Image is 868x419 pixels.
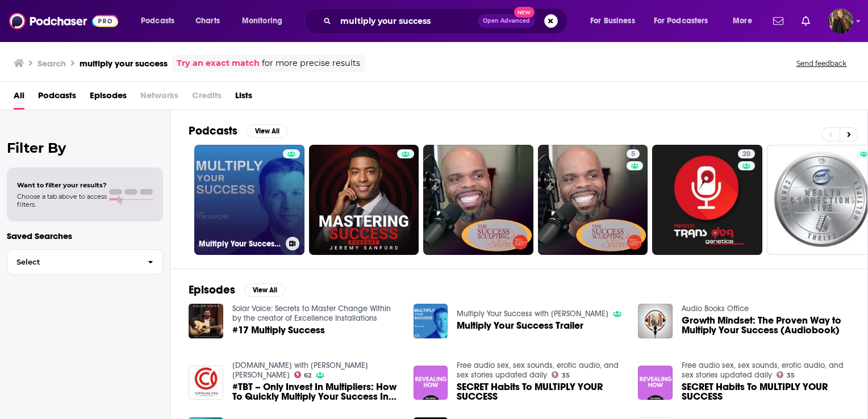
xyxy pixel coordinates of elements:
[262,57,360,70] span: for more precise results
[514,7,535,18] span: New
[682,304,749,313] a: Audio Books Office
[414,366,448,400] img: SECRET Habits To MULTIPLY YOUR SUCCESS
[304,373,311,378] span: 62
[582,12,649,30] button: open menu
[627,149,640,158] a: 5
[777,371,795,378] a: 35
[638,304,673,338] img: Growth Mindset: The Proven Way to Multiply Your Success (Audiobook)
[7,258,139,266] span: Select
[315,8,578,34] div: Search podcasts, credits, & more...
[232,325,325,335] a: #17 Multiply Success
[742,149,750,160] span: 20
[294,371,312,378] a: 62
[199,239,281,249] h3: Multiply Your Success with [PERSON_NAME]
[189,304,223,338] img: #17 Multiply Success
[769,11,788,31] a: Show notifications dropdown
[682,361,844,380] a: Free audio sex, sex sounds, erotic audio, and sex stories updated daily
[682,382,849,401] a: SECRET Habits To MULTIPLY YOUR SUCCESS
[140,86,178,110] span: Networks
[189,124,237,138] h2: Podcasts
[192,86,222,110] span: Credits
[14,86,24,110] a: All
[538,145,648,255] a: 5
[552,371,570,378] a: 35
[797,11,815,31] a: Show notifications dropdown
[336,12,478,30] input: Search podcasts, credits, & more...
[793,58,850,68] button: Send feedback
[133,12,189,30] button: open menu
[828,9,853,33] img: User Profile
[232,304,391,323] a: Solar Voice: Secrets to Master Change Within by the creator of Excellence Installations
[682,316,849,335] a: Growth Mindset: The Proven Way to Multiply Your Success (Audiobook)
[654,13,708,29] span: For Podcasters
[787,373,795,378] span: 35
[631,149,635,160] span: 5
[652,145,762,255] a: 20
[457,361,619,380] a: Free audio sex, sex sounds, erotic audio, and sex stories updated daily
[247,124,287,138] button: View All
[457,309,608,319] a: Multiply Your Success with Dr. Tom DuFore
[725,12,766,30] button: open menu
[177,57,260,70] a: Try an exact match
[235,86,252,110] a: Lists
[562,373,570,378] span: 35
[189,124,287,138] a: PodcastsView All
[828,9,853,33] span: Logged in as anamarquis
[7,231,163,241] p: Saved Searches
[232,361,368,380] a: Capitalism.com with Ryan Daniel Moran
[478,14,535,28] button: Open AdvancedNew
[189,283,285,297] a: EpisodesView All
[7,249,163,275] button: Select
[17,192,107,208] span: Choose a tab above to access filters.
[189,283,235,297] h2: Episodes
[244,283,285,297] button: View All
[189,366,223,400] img: #TBT – Only Invest In Multipliers: How To Quickly Multiply Your Success In Business
[590,13,635,29] span: For Business
[242,13,282,29] span: Monitoring
[80,58,168,69] h3: multiply your success
[17,181,107,189] span: Want to filter your results?
[195,13,220,29] span: Charts
[234,12,297,30] button: open menu
[7,140,163,156] h2: Filter By
[194,145,304,255] a: Multiply Your Success with [PERSON_NAME]
[90,86,127,110] a: Episodes
[733,13,752,29] span: More
[232,382,400,401] a: #TBT – Only Invest In Multipliers: How To Quickly Multiply Your Success In Business
[141,13,174,29] span: Podcasts
[646,12,725,30] button: open menu
[414,304,448,338] img: Multiply Your Success Trailer
[483,18,530,24] span: Open Advanced
[457,321,583,330] a: Multiply Your Success Trailer
[457,382,624,401] a: SECRET Habits To MULTIPLY YOUR SUCCESS
[38,86,76,110] a: Podcasts
[638,366,673,400] img: SECRET Habits To MULTIPLY YOUR SUCCESS
[37,58,66,69] h3: Search
[828,9,853,33] button: Show profile menu
[188,12,227,30] a: Charts
[738,149,755,158] a: 20
[9,10,118,32] img: Podchaser - Follow, Share and Rate Podcasts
